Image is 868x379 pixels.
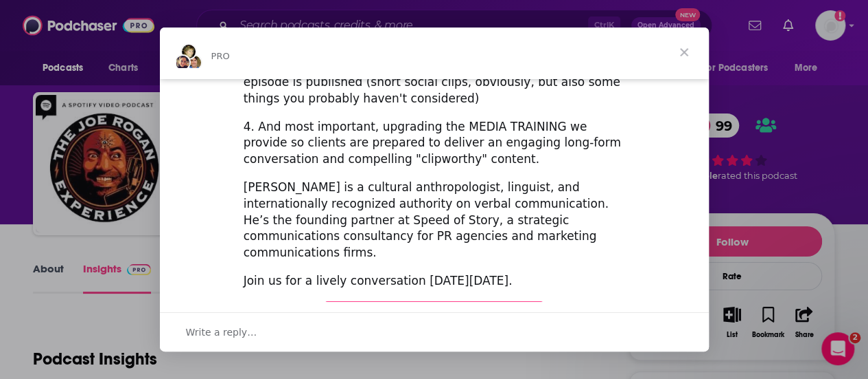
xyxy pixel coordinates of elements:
img: Barbara avatar [180,43,197,60]
div: [PERSON_NAME] is a cultural anthropologist, linguist, and internationally recognized authority on... [244,180,625,261]
div: Open conversation and reply [160,312,709,351]
span: Write a reply… [186,323,257,341]
span: PRO [211,51,230,61]
div: 4. And most important, upgrading the MEDIA TRAINING we provide so clients are prepared to deliver... [244,119,625,168]
img: Sydney avatar [174,54,191,71]
div: 3. Repurposing / amplifying multiple types of content AFTER an episode is published (short social... [244,58,625,107]
img: Dave avatar [186,54,202,71]
div: Join us for a lively conversation [DATE][DATE]. [244,273,625,290]
span: Close [659,28,709,77]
